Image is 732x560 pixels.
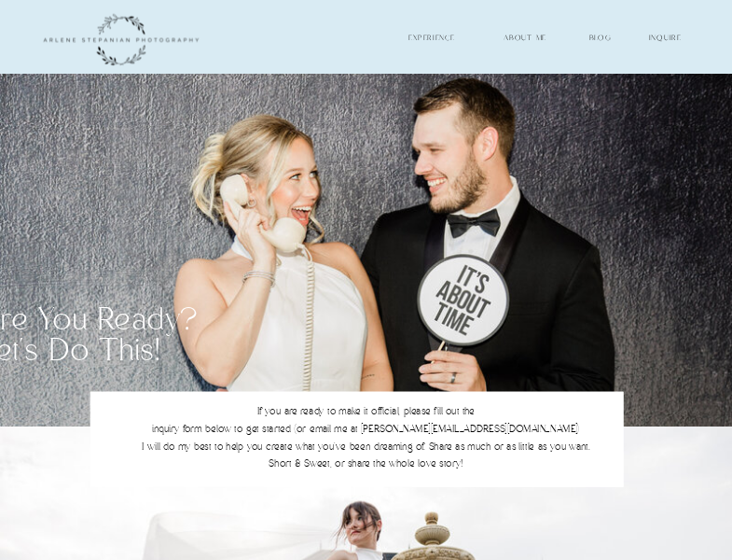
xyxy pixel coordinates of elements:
[490,31,560,42] a: about me
[131,403,601,477] p: If you are ready to make it official, please fill out the inquiry form below to get started (or e...
[630,31,700,42] a: inquire
[397,31,467,42] a: experience
[565,31,635,42] a: blog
